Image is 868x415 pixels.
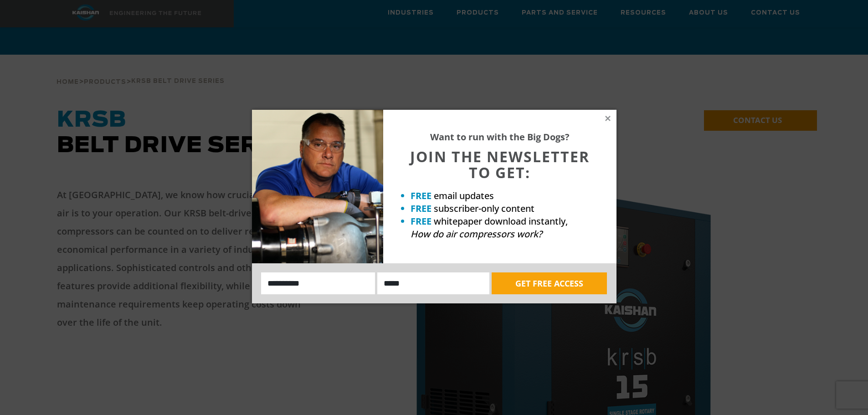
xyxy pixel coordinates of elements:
span: email updates [434,190,494,202]
strong: FREE [411,215,431,227]
em: How do air compressors work? [411,228,542,240]
input: Email [377,272,489,294]
strong: FREE [411,190,431,202]
span: whitepaper download instantly, [434,215,568,227]
button: Close [604,114,612,123]
span: subscriber-only content [434,202,534,215]
button: GET FREE ACCESS [492,272,607,294]
strong: FREE [411,202,431,215]
strong: Want to run with the Big Dogs? [430,131,570,143]
span: JOIN THE NEWSLETTER TO GET: [410,147,590,182]
input: Name: [261,272,375,294]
